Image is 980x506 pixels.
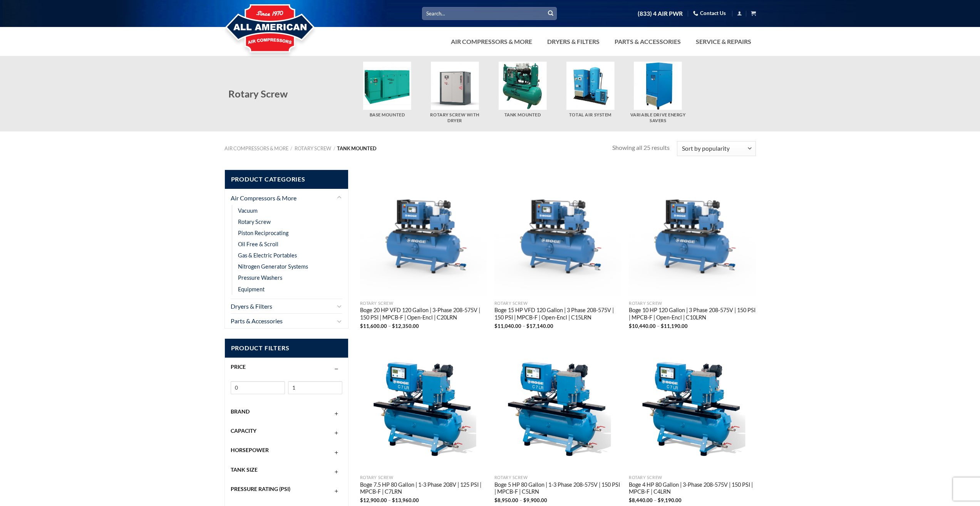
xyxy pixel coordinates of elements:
p: Showing all 25 results [612,143,670,153]
img: Base Mounted [363,62,411,110]
bdi: 12,900.00 [360,497,387,503]
a: Rotary Screw [238,216,271,227]
span: Pressure Rating (PSI) [231,486,290,492]
span: $ [494,497,498,503]
span: $ [629,497,632,503]
span: $ [658,497,661,503]
span: $ [661,323,664,329]
a: Equipment [238,284,265,295]
a: Oil Free & Scroll [238,239,278,250]
span: $ [629,323,632,329]
a: Parts & Accessories [231,314,335,328]
bdi: 9,190.00 [658,497,682,503]
span: – [519,497,522,503]
span: / [333,145,335,151]
p: Rotary Screw [494,475,622,480]
p: Rotary Screw [360,301,487,306]
input: Min price [231,381,285,394]
h2: Rotary Screw [228,87,357,100]
span: $ [360,323,363,329]
img: Rotary Screw With Dryer [431,62,479,110]
a: Boge 15 HP VFD 120 Gallon | 3 Phase 208-575V | 150 PSI | MPCB-F | Open-Encl | C15LRN [494,307,622,322]
a: Air Compressors & More [446,34,537,49]
img: Boge 7.5 HP 80 Gallon | 1-3 Phase 208V | 125 PSI | MPCB-F | C7LRN [360,344,487,471]
a: Boge 10 HP 120 Gallon | 3 Phase 208-575V | 150 PSI | MPCB-F | Open-Encl | C10LRN [629,307,756,322]
a: Air Compressors & More [224,145,288,151]
img: Total Air System [566,62,614,110]
img: Boge 10 HP 120 Gallon | 3 Phase 208-575V | 150 PSI | MPCB-F | Open-Encl | C10LRN [629,170,756,297]
a: Visit product category Rotary Screw With Dryer [425,62,485,123]
a: Login [737,8,742,18]
img: Boge 5 HP 80 Gallon | 1-3 Phase 208-575V | 150 PSI | MPCB-F | C5LRN [494,344,622,471]
img: Boge 15 HP VFD 120 Gallon | 3 Phase 208-575V | 150 PSI | MPCB-F | Open-Encl | C15LRN [494,170,622,297]
img: Variable Drive Energy Savers [634,62,682,110]
a: Boge 4 HP 80 Gallon | 3-Phase 208-575V | 150 PSI | MPCB-F | C4LRN [629,481,756,497]
span: $ [392,323,395,329]
bdi: 17,140.00 [526,323,553,329]
h5: Rotary Screw With Dryer [425,112,485,123]
a: Visit product category Total Air System [560,62,620,118]
span: Brand [231,408,250,415]
button: Toggle [336,301,342,311]
h5: Base Mounted [357,112,417,118]
p: Rotary Screw [494,301,622,306]
a: Contact Us [693,7,726,19]
input: Max price [288,381,342,394]
bdi: 10,440.00 [629,323,656,329]
span: Tank Size [231,466,258,473]
img: Boge 4 HP 80 Gallon | 3-Phase 208-575V | 150 PSI | MPCB-F | C4LRN [629,344,756,471]
a: Nitrogen Generator Systems [238,261,308,272]
a: Vacuum [238,205,258,216]
button: Toggle [336,316,342,326]
button: Toggle [336,193,342,202]
span: – [657,323,660,329]
bdi: 11,190.00 [661,323,688,329]
select: Shop order [677,141,756,156]
span: – [388,323,391,329]
bdi: 11,600.00 [360,323,387,329]
a: Pressure Washers [238,272,282,283]
a: Boge 20 HP VFD 120 Gallon | 3-Phase 208-575V | 150 PSI | MPCB-F | Open-Encl | C20LRN [360,307,487,322]
span: / [290,145,292,151]
span: Product Filters [225,339,348,358]
span: – [523,323,525,329]
h5: Tank Mounted [493,112,553,118]
bdi: 12,350.00 [392,323,419,329]
img: Tank Mounted [499,62,547,110]
a: Gas & Electric Portables [238,250,297,261]
button: Submit [545,8,556,19]
a: Dryers & Filters [543,34,604,49]
a: (833) 4 AIR PWR [638,7,683,20]
a: Piston Reciprocating [238,227,288,239]
a: Rotary Screw [295,145,331,151]
span: $ [523,497,526,503]
span: Price [231,363,246,370]
span: $ [392,497,395,503]
a: Boge 7.5 HP 80 Gallon | 1-3 Phase 208V | 125 PSI | MPCB-F | C7LRN [360,481,487,497]
a: Visit product category Tank Mounted [493,62,553,118]
a: Service & Repairs [691,34,756,49]
span: – [654,497,657,503]
a: Visit product category Base Mounted [357,62,417,118]
a: Boge 5 HP 80 Gallon | 1-3 Phase 208-575V | 150 PSI | MPCB-F | C5LRN [494,481,622,497]
span: $ [526,323,529,329]
span: Horsepower [231,447,269,453]
span: $ [360,497,363,503]
bdi: 8,440.00 [629,497,653,503]
bdi: 11,040.00 [494,323,521,329]
a: Air Compressors & More [231,191,335,205]
bdi: 8,950.00 [494,497,518,503]
p: Rotary Screw [629,301,756,306]
h5: Total Air System [560,112,620,118]
p: Rotary Screw [629,475,756,480]
bdi: 9,900.00 [523,497,547,503]
h5: Variable Drive Energy Savers [628,112,688,123]
span: – [388,497,391,503]
nav: Tank Mounted [224,146,613,151]
span: Product Categories [225,170,348,189]
img: Boge 20 HP VFD 120 Gallon | 3-Phase 208-575V | 150 PSI | MPCB-F | Open-Encl | C20LRN [360,170,487,297]
a: Dryers & Filters [231,299,335,314]
p: Rotary Screw [360,475,487,480]
input: Search… [422,7,557,20]
bdi: 13,960.00 [392,497,419,503]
